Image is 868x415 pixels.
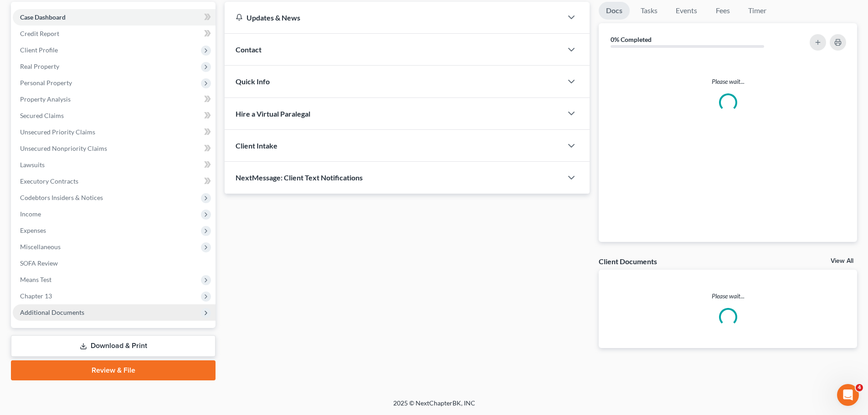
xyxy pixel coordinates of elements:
span: Expenses [20,226,46,234]
p: Please wait... [599,292,857,301]
iframe: Intercom live chat [837,384,859,406]
a: Tasks [633,2,665,20]
a: Lawsuits [13,157,216,173]
a: Executory Contracts [13,173,216,190]
a: Unsecured Priority Claims [13,124,216,140]
span: Codebtors Insiders & Notices [20,194,103,201]
a: Events [668,2,704,20]
span: 4 [856,384,863,391]
span: Secured Claims [20,112,64,119]
span: Client Intake [236,141,277,150]
a: Review & File [11,360,216,380]
span: Hire a Virtual Paralegal [236,109,310,118]
span: Miscellaneous [20,243,61,251]
span: Property Analysis [20,95,71,103]
a: Credit Report [13,26,216,42]
div: Client Documents [599,256,657,266]
a: Download & Print [11,335,216,357]
a: SOFA Review [13,255,216,272]
div: Updates & News [236,13,551,22]
span: Additional Documents [20,308,84,316]
span: Unsecured Nonpriority Claims [20,144,107,152]
a: Case Dashboard [13,9,216,26]
span: Real Property [20,62,59,70]
span: Executory Contracts [20,177,78,185]
p: Please wait... [606,77,850,86]
a: Fees [708,2,737,20]
a: View All [831,258,853,264]
a: Unsecured Nonpriority Claims [13,140,216,157]
span: Chapter 13 [20,292,52,300]
span: NextMessage: Client Text Notifications [236,173,363,182]
a: Secured Claims [13,108,216,124]
span: Income [20,210,41,218]
a: Property Analysis [13,91,216,108]
span: Contact [236,45,262,54]
div: 2025 © NextChapterBK, INC [175,399,694,415]
strong: 0% Completed [611,36,652,43]
span: Case Dashboard [20,13,66,21]
span: Unsecured Priority Claims [20,128,95,136]
a: Timer [741,2,774,20]
span: Personal Property [20,79,72,87]
span: Client Profile [20,46,58,54]
span: SOFA Review [20,259,58,267]
span: Quick Info [236,77,270,86]
a: Docs [599,2,630,20]
span: Lawsuits [20,161,45,169]
span: Credit Report [20,30,59,37]
span: Means Test [20,276,51,283]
